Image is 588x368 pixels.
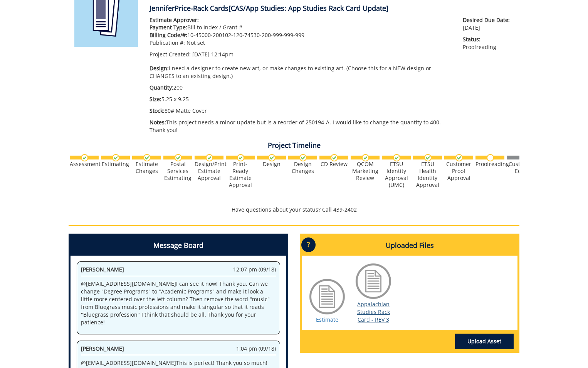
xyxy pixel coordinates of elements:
p: [DATE] [463,16,514,32]
div: Design Changes [288,161,317,175]
span: Billing Code/#: [150,31,187,39]
span: [CAS/App Studies: App Studies Rack Card Update] [228,3,388,13]
img: checkmark [268,154,276,161]
p: @ [EMAIL_ADDRESS][DOMAIN_NAME] This is perfect! Thank you so much! [81,359,276,367]
span: 12:07 pm (09/18) [233,266,276,273]
div: Customer Edits [507,161,536,175]
p: Have questions about your status? Call 439-2402 [69,206,519,214]
img: checkmark [331,154,338,161]
div: Estimating [101,161,130,168]
p: 10-45000-200102-120-74530-200-999-999-999 [150,31,451,39]
div: Estimate Changes [132,161,161,175]
span: Payment Type: [150,24,187,31]
p: @ [EMAIL_ADDRESS][DOMAIN_NAME] I can see it now! Thank you. Can we change "Degree Programs" to "A... [81,280,276,326]
img: checkmark [112,154,119,161]
span: Stock: [150,107,165,114]
span: Size: [150,95,161,103]
div: Postal Services Estimating [163,161,192,181]
h4: JenniferPrice-Rack Cards [150,5,514,12]
img: checkmark [175,154,182,161]
a: Upload Asset [455,334,514,349]
span: 1:04 pm (09/18) [236,345,276,353]
p: 80# Matte Cover [150,107,451,115]
img: checkmark [299,154,307,161]
img: checkmark [455,154,463,161]
p: 5.25 x 9.25 [150,95,451,103]
span: Design: [150,64,169,72]
div: Design/Print Estimate Approval [195,161,223,181]
p: ? [301,237,316,252]
div: Print-Ready Estimate Approval [226,161,255,188]
img: checkmark [424,154,432,161]
img: checkmark [81,154,88,161]
p: 200 [150,84,451,92]
a: Appalachian Studies Rack Card - REV 3 [357,300,390,323]
img: checkmark [393,154,400,161]
a: Estimate [316,316,338,323]
h4: Project Timeline [69,142,519,149]
img: checkmark [143,154,151,161]
img: no [487,154,494,161]
p: Proofreading [463,36,514,51]
h4: Message Board [71,236,286,256]
span: Desired Due Date: [463,16,514,24]
span: [PERSON_NAME] [81,266,124,273]
span: Publication #: [150,39,185,46]
p: I need a designer to create new art, or make changes to existing art. (Choose this for a NEW desi... [150,64,451,80]
div: Assessment [70,161,99,168]
h4: Uploaded Files [302,236,517,256]
span: [PERSON_NAME] [81,345,124,352]
p: Bill to Index / Grant # [150,24,451,31]
div: Design [257,161,286,168]
span: Quantity: [150,84,173,91]
img: checkmark [237,154,244,161]
span: Not set [186,39,205,46]
img: checkmark [206,154,213,161]
div: ETSU Identity Approval (UMC) [382,161,411,188]
span: Estimate Approver: [150,16,199,24]
div: QCOM Marketing Review [351,161,380,181]
div: Proofreading [475,161,504,168]
p: This project needs a minor update but is a reorder of 250194-A. I would like to change the quanti... [150,119,451,134]
span: Project Created: [150,51,191,58]
span: Notes: [150,119,166,126]
div: ETSU Health Identity Approval [413,161,442,188]
img: checkmark [362,154,369,161]
div: Customer Proof Approval [444,161,473,181]
span: Status: [463,36,514,43]
div: CD Review [319,161,348,168]
span: [DATE] 12:14pm [192,51,234,58]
